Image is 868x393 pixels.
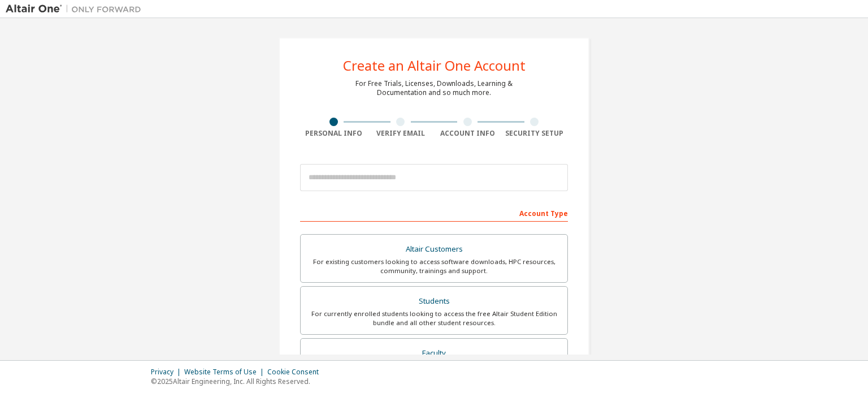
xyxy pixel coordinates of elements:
div: Website Terms of Use [184,368,267,377]
div: Cookie Consent [267,368,325,377]
div: Account Type [300,204,568,222]
div: Security Setup [501,129,568,138]
div: Create an Altair One Account [343,59,526,72]
div: Students [307,293,561,309]
p: © 2025 Altair Engineering, Inc. All Rights Reserved. [151,377,325,386]
div: For currently enrolled students looking to access the free Altair Student Edition bundle and all ... [307,309,561,327]
img: Altair One [6,3,147,15]
div: Account Info [434,129,501,138]
div: Faculty [307,346,561,361]
div: Personal Info [300,129,367,138]
div: Altair Customers [307,241,561,257]
div: For existing customers looking to access software downloads, HPC resources, community, trainings ... [307,257,561,275]
div: Privacy [151,368,184,377]
div: For Free Trials, Licenses, Downloads, Learning & Documentation and so much more. [355,79,513,97]
div: Verify Email [367,129,435,138]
